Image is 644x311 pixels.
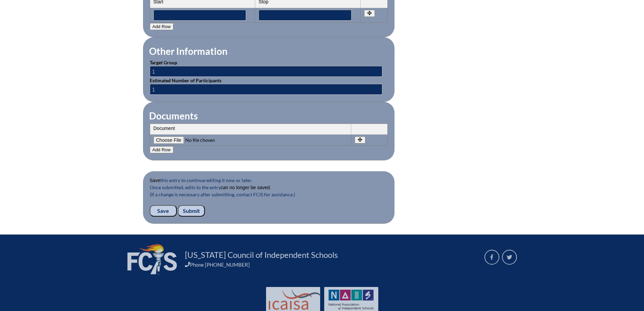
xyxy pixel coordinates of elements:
[329,290,374,310] img: NAIS Logo
[150,178,161,183] b: Save
[150,23,173,30] button: Add Row
[150,124,351,135] th: Document
[150,146,173,153] button: Add Row
[221,185,270,190] b: can no longer be saved
[185,262,476,268] div: Phone [PHONE_NUMBER]
[150,177,388,184] p: this entry to continue editing it now or later.
[150,184,388,205] p: Once submitted, edits to the entry . (If a change is necessary after submitting, contact FCIS for...
[182,249,340,260] a: [US_STATE] Council of Independent Schools
[148,110,198,121] legend: Documents
[127,244,177,274] img: FCIS_logo_white
[148,45,228,57] legend: Other Information
[178,205,205,217] input: Submit
[150,205,177,217] input: Save
[150,77,221,83] label: Estimated Number of Participants
[150,60,177,65] label: Target Group
[269,290,321,310] img: Int'l Council Advancing Independent School Accreditation logo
